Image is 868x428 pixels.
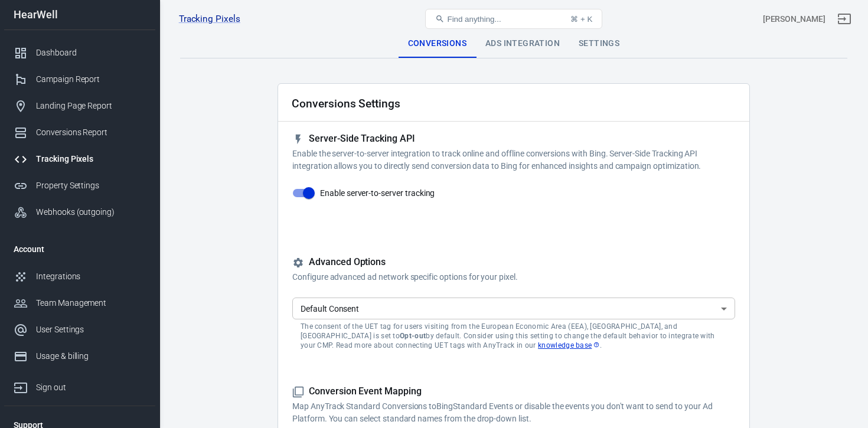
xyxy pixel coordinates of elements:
b: Opt-out [400,332,426,340]
div: Sign out [36,381,146,394]
a: Tracking Pixels [4,146,155,172]
a: Sign out [4,370,155,401]
div: Conversions [399,30,476,58]
a: Conversions Report [4,119,155,146]
div: Team Management [36,297,146,309]
span: Find anything... [447,15,501,24]
a: Webhooks (outgoing) [4,199,155,226]
h2: Conversions Settings [292,97,400,110]
h5: Conversion Event Mapping [292,385,735,398]
a: Dashboard [4,40,155,66]
button: Find anything...⌘ + K [425,9,602,29]
p: Enable the server-to-server integration to track online and offline conversions with Bing. Server... [292,148,735,172]
a: User Settings [4,316,155,343]
p: Map AnyTrack Standard Conversions to Bing Standard Events or disable the events you don't want to... [292,400,735,425]
p: Configure advanced ad network specific options for your pixel. [292,271,735,283]
div: HearWell [4,9,155,20]
a: Team Management [4,290,155,316]
div: Webhooks (outgoing) [36,206,146,218]
a: Integrations [4,263,155,290]
div: ⌘ + K [570,15,592,24]
p: The consent of the UET tag for users visiting from the European Economic Area (EEA), [GEOGRAPHIC_... [301,322,727,350]
div: Usage & billing [36,350,146,362]
div: Landing Page Report [36,100,146,112]
a: Usage & billing [4,343,155,370]
div: Ads Integration [476,30,569,58]
div: User Settings [36,324,146,336]
a: Landing Page Report [4,93,155,119]
div: Account id: BS7ZPrtF [763,13,825,25]
a: knowledge base [538,341,600,350]
div: Campaign Report [36,73,146,86]
div: Integrations [36,270,146,283]
div: Conversions Report [36,126,146,139]
h5: Server-Side Tracking API [292,133,735,145]
span: Enable server-to-server tracking [320,187,435,200]
a: Campaign Report [4,66,155,93]
a: Tracking Pixels [179,13,240,25]
h5: Advanced Options [292,256,735,269]
div: Tracking Pixels [36,153,146,165]
div: Property Settings [36,179,146,192]
a: Sign out [830,5,859,33]
div: Dashboard [36,47,146,59]
div: Settings [569,30,629,58]
li: Account [4,235,155,263]
a: Property Settings [4,172,155,199]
